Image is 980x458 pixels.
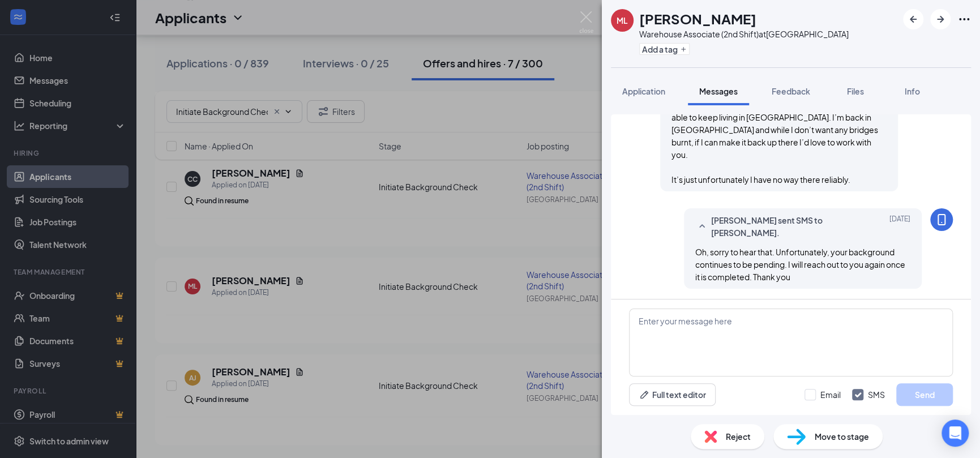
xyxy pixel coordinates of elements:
[957,12,971,26] svg: Ellipses
[711,214,859,239] span: [PERSON_NAME] sent SMS to [PERSON_NAME].
[695,220,709,233] svg: SmallChevronUp
[699,86,738,96] span: Messages
[772,86,810,96] span: Feedback
[930,9,951,29] button: ArrowRight
[905,86,920,96] span: Info
[906,12,920,26] svg: ArrowLeftNew
[903,9,923,29] button: ArrowLeftNew
[617,15,628,26] div: ML
[726,430,751,443] span: Reject
[639,43,690,55] button: PlusAdd a tag
[639,9,756,28] h1: [PERSON_NAME]
[680,46,687,53] svg: Plus
[639,389,650,400] svg: Pen
[942,420,969,447] div: Open Intercom Messenger
[695,247,905,282] span: Oh, sorry to hear that. Unfortunately, your background continues to be pending. I will reach out ...
[889,214,910,239] span: [DATE]
[622,86,665,96] span: Application
[671,100,878,185] span: Hi, so about [DATE] I had become homeless and was not able to keep living in [GEOGRAPHIC_DATA]. I...
[935,213,948,226] svg: MobileSms
[815,430,869,443] span: Move to stage
[629,383,716,406] button: Full text editorPen
[847,86,864,96] span: Files
[639,28,849,40] div: Warehouse Associate (2nd Shift) at [GEOGRAPHIC_DATA]
[934,12,947,26] svg: ArrowRight
[896,383,953,406] button: Send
